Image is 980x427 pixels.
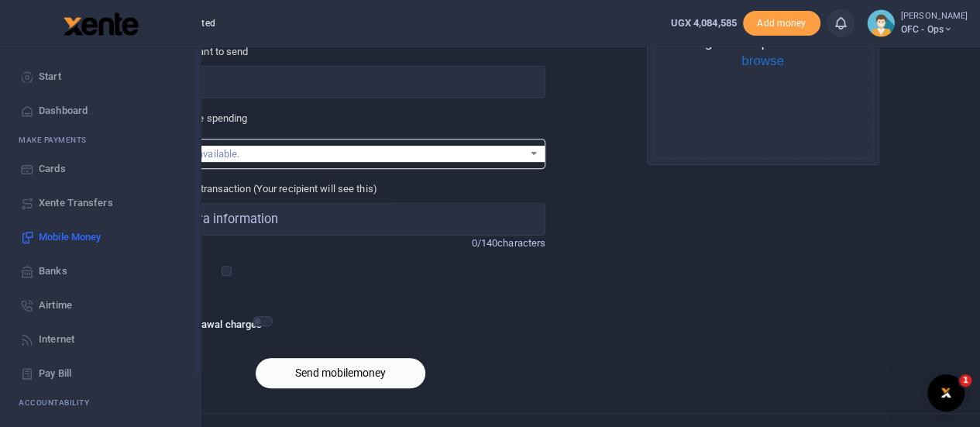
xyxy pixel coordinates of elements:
img: logo-large [64,12,139,36]
img: profile-user [867,9,895,37]
span: Dashboard [39,103,88,119]
span: Add money [743,11,820,36]
button: browse [741,54,784,67]
input: Enter extra information [136,203,545,236]
li: Wallet ballance [664,15,742,31]
small: [PERSON_NAME] [901,10,968,23]
span: OFC - Ops [901,22,968,36]
span: ake Payments [26,134,87,146]
a: profile-user [PERSON_NAME] OFC - Ops [867,9,968,37]
a: logo-small logo-large logo-large [62,17,139,29]
a: Internet [12,322,188,356]
span: Start [39,69,61,84]
span: Banks [39,263,67,279]
button: Send mobilemoney [256,358,425,388]
a: Cards [12,152,188,186]
span: Internet [39,332,74,347]
div: Drag and drop files here or [654,35,872,71]
span: Pay Bill [39,366,71,381]
a: Banks [12,254,188,288]
span: Mobile Money [39,229,101,245]
li: Ac [12,391,188,415]
span: characters [497,237,545,249]
a: Dashboard [12,94,188,128]
span: UGX 4,084,585 [670,17,736,29]
span: 1 [959,374,971,387]
span: countability [30,397,89,408]
li: Toup your wallet [743,11,820,36]
a: Add money [743,16,820,28]
input: UGX [136,66,545,98]
span: Xente Transfers [39,195,113,211]
a: Mobile Money [12,220,188,254]
a: Airtime [12,288,188,322]
a: Pay Bill [12,356,188,391]
span: Cards [39,161,66,177]
li: M [12,128,188,152]
a: Start [12,60,188,94]
div: No options available. [147,146,523,162]
a: Xente Transfers [12,186,188,220]
span: 0/140 [472,237,498,249]
a: UGX 4,084,585 [670,15,736,31]
iframe: Intercom live chat [927,374,965,412]
label: Memo for this transaction (Your recipient will see this) [136,181,377,197]
span: Airtime [39,298,72,313]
